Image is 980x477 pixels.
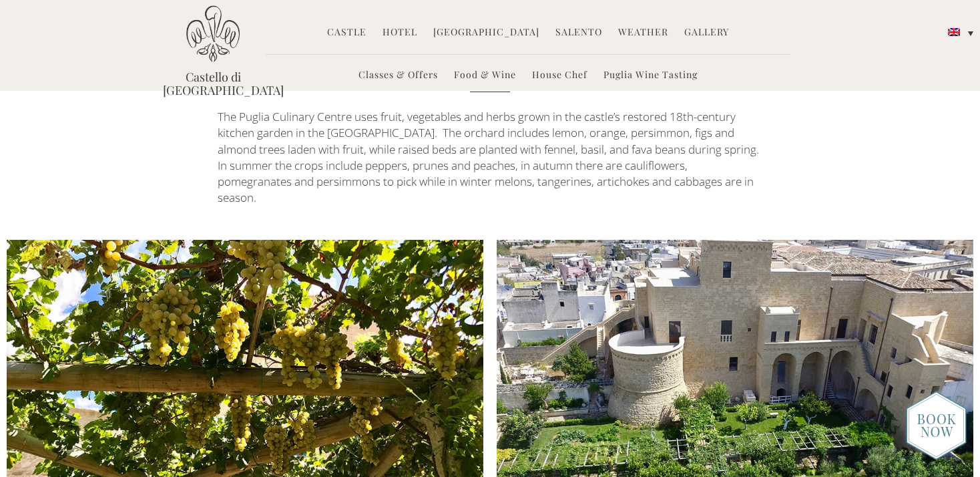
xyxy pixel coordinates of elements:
a: Castle [327,25,366,41]
a: Castello di [GEOGRAPHIC_DATA] [163,70,263,97]
a: Weather [618,25,668,41]
a: Food & Wine [454,68,516,84]
p: The Puglia Culinary Centre uses fruit, vegetables and herbs grown in the castle’s restored 18th-c... [218,109,763,206]
img: English [948,28,960,36]
a: House Chef [532,68,587,84]
img: Castello di Ugento [186,5,240,62]
a: Gallery [684,25,729,41]
a: Salento [555,25,602,41]
a: Puglia Wine Tasting [603,68,698,84]
a: Classes & Offers [358,68,438,84]
img: new-booknow.png [906,391,967,460]
a: [GEOGRAPHIC_DATA] [433,25,539,41]
a: Hotel [383,25,417,41]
